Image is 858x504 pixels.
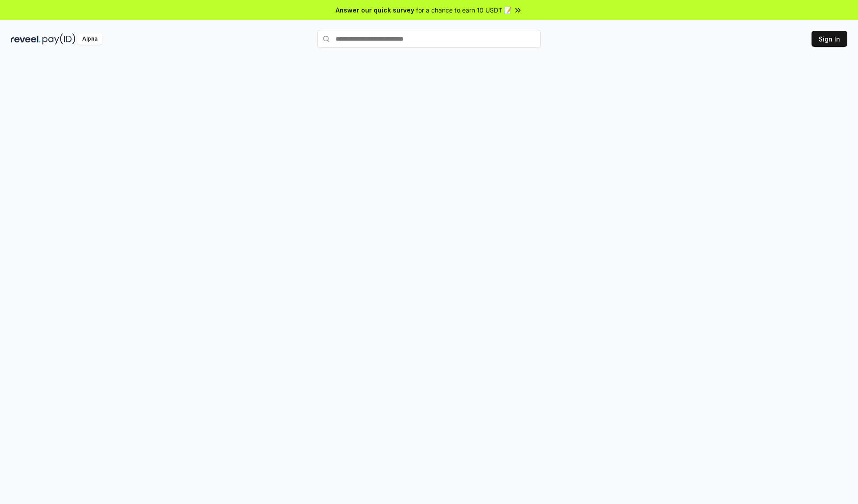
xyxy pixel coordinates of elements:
img: pay_id [42,33,76,45]
span: Answer our quick survey [336,5,414,15]
img: reveel_dark [11,33,41,45]
button: Sign In [812,31,847,47]
span: for a chance to earn 10 USDT 📝 [416,5,512,15]
div: Alpha [77,33,102,45]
